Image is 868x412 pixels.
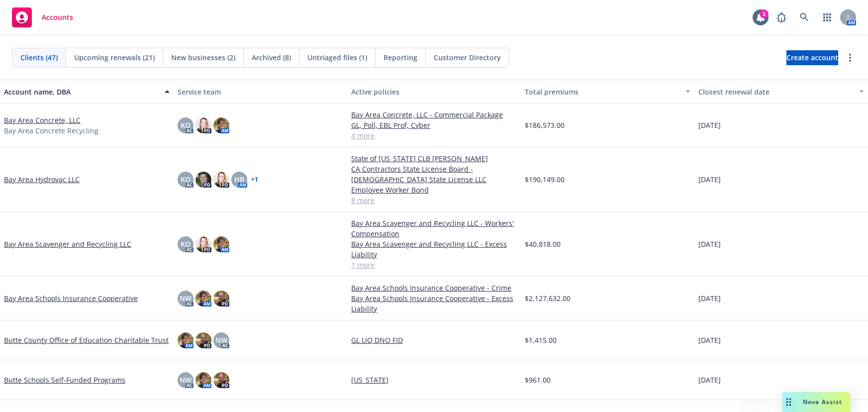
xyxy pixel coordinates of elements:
[803,398,842,406] span: Nova Assist
[786,48,838,67] span: Create account
[521,80,694,103] button: Total premiums
[213,236,229,252] img: photo
[351,153,517,164] a: State of [US_STATE] CLB [PERSON_NAME]
[178,332,193,348] img: photo
[4,375,125,385] a: Butte Schools Self-Funded Programs
[4,239,131,249] a: Bay Area Scavenger and Recycling LLC
[351,120,517,130] a: GL, Poll, EBL Prof, Cyber
[180,375,192,385] span: NW
[351,283,517,293] a: Bay Area Schools Insurance Cooperative - Crime
[694,80,868,103] button: Closest renewal date
[351,109,517,120] a: Bay Area Concrete, LLC - Commercial Package
[844,52,856,64] a: more
[351,375,517,385] a: [US_STATE]
[195,236,211,252] img: photo
[760,9,769,18] div: 1
[786,50,838,65] a: Create account
[252,52,291,63] span: Archived (8)
[384,52,417,63] span: Reporting
[4,335,169,345] a: Butte County Office of Education Charitable Trust
[307,52,367,63] span: Untriaged files (1)
[698,174,721,185] span: [DATE]
[8,3,77,31] a: Accounts
[698,120,721,130] span: [DATE]
[180,293,192,304] span: NW
[20,52,58,63] span: Clients (47)
[351,239,517,260] a: Bay Area Scavenger and Recycling LLC - Excess Liability
[817,7,837,27] a: Switch app
[4,125,98,136] span: Bay Area Concrete Recycling
[794,7,814,27] a: Search
[251,177,258,183] a: + 1
[195,372,211,388] img: photo
[195,332,211,348] img: photo
[351,87,517,97] div: Active policies
[525,174,565,185] span: $190,149.00
[351,164,517,195] a: CA Contractors State License Board - [DEMOGRAPHIC_DATA] State License LLC Employee Worker Bond
[698,239,721,249] span: [DATE]
[525,87,679,97] div: Total premiums
[782,392,795,412] div: Drag to move
[171,52,235,63] span: New businesses (2)
[698,293,721,304] span: [DATE]
[698,375,721,385] span: [DATE]
[351,218,517,239] a: Bay Area Scavenger and Recycling LLC - Workers' Compensation
[213,172,229,188] img: photo
[4,293,138,304] a: Bay Area Schools Insurance Cooperative
[351,130,517,141] a: 4 more
[434,52,501,63] span: Customer Directory
[698,335,721,345] span: [DATE]
[213,117,229,133] img: photo
[698,87,853,97] div: Closest renewal date
[351,293,517,314] a: Bay Area Schools Insurance Cooperative - Excess Liability
[234,174,244,185] span: HB
[525,120,565,130] span: $186,573.00
[181,239,191,249] span: KO
[195,172,211,188] img: photo
[74,52,155,63] span: Upcoming renewals (21)
[772,7,791,27] a: Report a Bug
[347,80,521,103] button: Active policies
[195,291,211,307] img: photo
[351,195,517,206] a: 8 more
[215,335,227,345] span: NW
[213,372,229,388] img: photo
[181,174,191,185] span: KO
[525,293,571,304] span: $2,127,632.00
[525,375,551,385] span: $961.00
[42,13,73,21] span: Accounts
[351,260,517,270] a: 1 more
[4,115,81,125] a: Bay Area Concrete, LLC
[782,392,850,412] button: Nova Assist
[213,291,229,307] img: photo
[181,120,191,130] span: KO
[351,335,517,345] a: GL LIQ DNO FID
[178,87,343,97] div: Service team
[525,335,557,345] span: $1,415.00
[174,80,347,103] button: Service team
[195,117,211,133] img: photo
[4,174,80,185] a: Bay Area Hydrovac LLC
[525,239,561,249] span: $40,818.00
[4,87,159,97] div: Account name, DBA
